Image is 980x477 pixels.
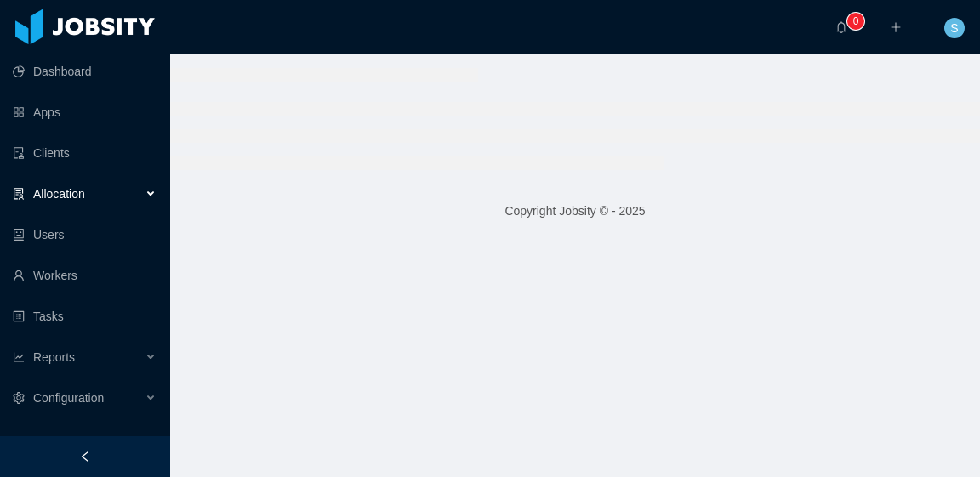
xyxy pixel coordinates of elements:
[33,187,85,201] span: Allocation
[13,351,25,363] i: icon: line-chart
[170,182,980,241] footer: Copyright Jobsity © - 2025
[847,13,864,30] sup: 0
[13,299,157,333] a: icon: profileTasks
[33,350,75,364] span: Reports
[13,188,25,200] i: icon: solution
[13,258,157,292] a: icon: userWorkers
[33,391,104,405] span: Configuration
[13,136,157,170] a: icon: auditClients
[13,218,157,252] a: icon: robotUsers
[13,95,157,129] a: icon: appstoreApps
[13,54,157,88] a: icon: pie-chartDashboard
[890,21,902,33] i: icon: plus
[835,21,847,33] i: icon: bell
[13,392,25,404] i: icon: setting
[950,18,958,38] span: S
